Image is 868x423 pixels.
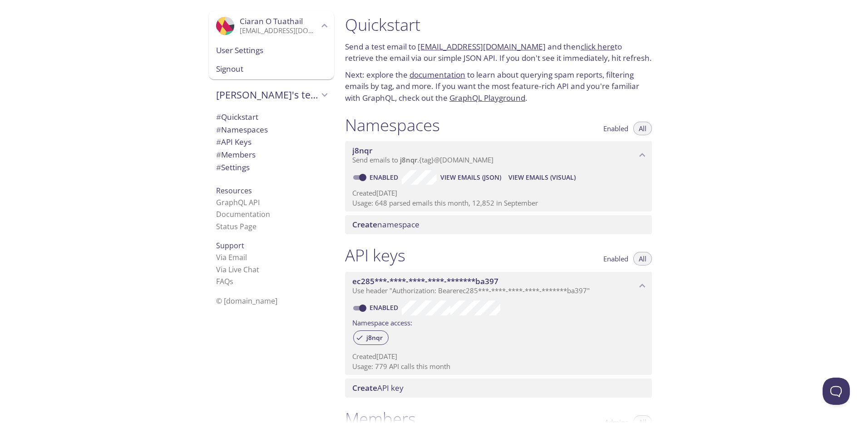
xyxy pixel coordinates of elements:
div: User Settings [209,41,334,60]
a: GraphQL API [216,197,260,207]
button: View Emails (Visual) [505,170,579,185]
a: Enabled [368,173,402,182]
span: Ciaran O Tuathail [240,16,303,26]
span: Send emails to . {tag} @[DOMAIN_NAME] [352,155,493,164]
div: Quickstart [209,111,334,123]
a: [EMAIL_ADDRESS][DOMAIN_NAME] [418,41,546,52]
div: j8nqr namespace [345,141,652,169]
div: Namespaces [209,123,334,136]
div: Create namespace [345,215,652,234]
span: Settings [216,162,250,172]
p: Usage: 648 parsed emails this month, 12,852 in September [352,198,645,208]
div: Create API Key [345,379,652,398]
span: © [DOMAIN_NAME] [216,296,277,306]
span: namespace [352,219,419,230]
span: # [216,112,221,122]
span: View Emails (JSON) [440,172,501,183]
a: Via Email [216,252,247,262]
a: Enabled [368,303,402,312]
a: Documentation [216,209,270,219]
span: API key [352,383,404,393]
a: GraphQL Playground [449,93,525,103]
span: Resources [216,186,252,196]
span: Namespaces [216,124,268,135]
a: Via Live Chat [216,265,259,275]
div: Ciaran O Tuathail [209,11,334,41]
span: # [216,162,221,172]
p: Send a test email to and then to retrieve the email via our simple JSON API. If you don't see it ... [345,41,652,64]
button: Enabled [598,252,634,266]
h1: Namespaces [345,115,440,135]
span: User Settings [216,44,327,56]
div: Loretta's team [209,83,334,107]
span: Quickstart [216,112,258,122]
a: click here [581,41,615,52]
span: [PERSON_NAME]'s team [216,89,319,101]
a: documentation [409,69,465,80]
a: FAQ [216,276,233,286]
span: s [230,276,233,286]
a: Status Page [216,221,256,231]
span: Signout [216,63,327,75]
p: [EMAIL_ADDRESS][DOMAIN_NAME] [240,26,319,35]
span: Create [352,219,377,230]
p: Created [DATE] [352,352,645,361]
button: Enabled [598,122,634,135]
span: API Keys [216,137,252,147]
label: Namespace access: [352,315,412,329]
button: All [633,252,652,266]
div: j8nqr [353,330,389,345]
span: # [216,124,221,135]
div: Team Settings [209,161,334,174]
p: Next: explore the to learn about querying spam reports, filtering emails by tag, and more. If you... [345,69,652,104]
h1: API keys [345,245,405,266]
span: j8nqr [361,334,388,342]
div: API Keys [209,136,334,148]
p: Usage: 779 API calls this month [352,362,645,371]
span: View Emails (Visual) [508,172,576,183]
span: Members [216,149,256,160]
div: Signout [209,59,334,79]
span: # [216,137,221,147]
button: All [633,122,652,135]
span: Support [216,241,244,251]
span: j8nqr [400,155,417,164]
div: Members [209,148,334,161]
span: # [216,149,221,160]
span: Create [352,383,377,393]
p: Created [DATE] [352,188,645,198]
span: j8nqr [352,145,372,156]
iframe: Help Scout Beacon - Open [823,378,850,405]
button: View Emails (JSON) [437,170,505,185]
h1: Quickstart [345,15,652,35]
